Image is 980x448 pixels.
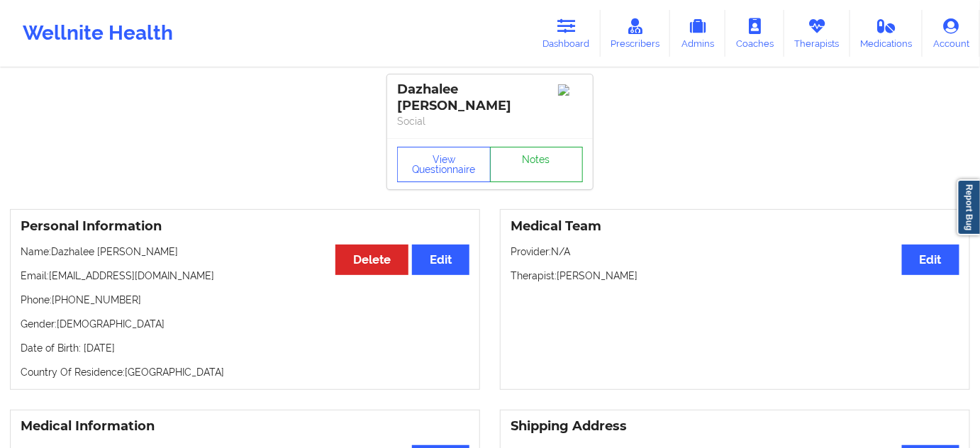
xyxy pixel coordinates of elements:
[21,293,469,307] p: Phone: [PHONE_NUMBER]
[335,245,408,275] button: Delete
[21,341,469,355] p: Date of Birth: [DATE]
[784,10,850,57] a: Therapists
[902,245,959,275] button: Edit
[412,245,469,275] button: Edit
[511,218,959,235] h3: Medical Team
[21,218,469,235] h3: Personal Information
[511,418,959,435] h3: Shipping Address
[511,269,959,283] p: Therapist: [PERSON_NAME]
[670,10,725,57] a: Admins
[21,365,469,379] p: Country Of Residence: [GEOGRAPHIC_DATA]
[21,245,469,259] p: Name: Dazhalee [PERSON_NAME]
[397,147,491,182] button: View Questionnaire
[850,10,923,57] a: Medications
[923,10,980,57] a: Account
[397,82,583,114] div: Dazhalee [PERSON_NAME]
[21,269,469,283] p: Email: [EMAIL_ADDRESS][DOMAIN_NAME]
[511,245,959,259] p: Provider: N/A
[558,84,583,96] img: Image%2Fplaceholer-image.png
[533,10,601,57] a: Dashboard
[21,418,469,435] h3: Medical Information
[397,114,583,128] p: Social
[725,10,784,57] a: Coaches
[490,147,584,182] a: Notes
[601,10,671,57] a: Prescribers
[957,179,980,235] a: Report Bug
[21,317,469,331] p: Gender: [DEMOGRAPHIC_DATA]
